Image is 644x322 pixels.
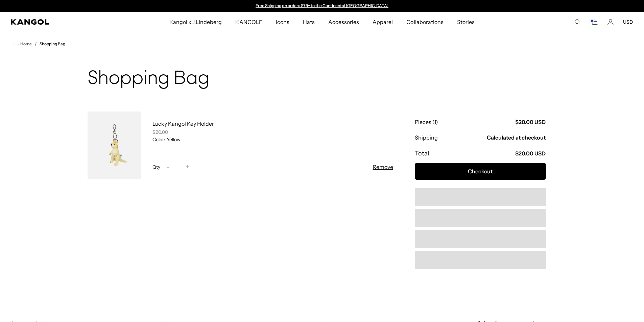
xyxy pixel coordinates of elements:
slideshow-component: Announcement bar [253,3,392,9]
span: Apparel [373,12,393,32]
span: Collaborations [406,12,443,32]
p: $20.00 USD [515,118,546,126]
a: Icons [269,12,296,32]
span: KANGOLF [235,12,262,32]
button: Checkout [415,163,546,180]
button: + [183,163,193,171]
input: Quantity for Lucky Kangol Key Holder [173,163,183,171]
dt: Color: [152,137,165,143]
a: Kangol x J.Lindeberg [163,12,229,32]
a: Free Shipping on orders $79+ to the Continental [GEOGRAPHIC_DATA] [256,3,388,8]
button: USD [623,19,633,25]
a: KANGOLF [229,12,269,32]
div: 1 of 2 [253,3,392,9]
a: Kangol [11,19,112,25]
p: $20.00 USD [515,150,546,157]
summary: Search here [574,19,580,25]
span: + [186,163,189,172]
span: Home [19,42,32,46]
span: - [166,163,169,172]
button: Remove Lucky Kangol Key Holder - Yellow [373,163,393,171]
dd: Yellow [165,137,181,143]
span: Icons [276,12,289,32]
p: Pieces (1) [415,118,438,126]
p: Total [415,149,429,157]
a: Shopping Bag [40,42,65,46]
a: Lucky Kangol Key Holder [152,120,214,127]
a: Home [13,41,32,47]
span: Accessories [328,12,359,32]
li: / [32,40,37,48]
span: Kangol x J.Lindeberg [169,12,222,32]
a: Hats [296,12,321,32]
a: Account [607,19,614,25]
a: Accessories [321,12,366,32]
h1: Shopping Bag [88,68,557,90]
div: $20.00 [152,129,393,135]
a: Stories [450,12,481,32]
span: Hats [303,12,315,32]
a: Apparel [366,12,400,32]
p: Shipping [415,134,438,141]
span: Stories [457,12,475,32]
button: Cart [590,19,598,25]
button: - [163,163,173,171]
a: Collaborations [400,12,450,32]
span: Qty [152,164,160,170]
div: Announcement [253,3,392,9]
p: Calculated at checkout [487,134,546,141]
